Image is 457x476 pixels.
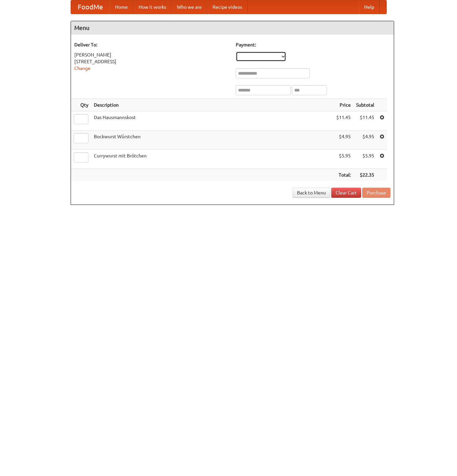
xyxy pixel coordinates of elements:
[334,150,353,169] td: $5.95
[71,0,110,14] a: FoodMe
[353,99,377,111] th: Subtotal
[71,21,394,35] h4: Menu
[334,111,353,131] td: $11.45
[74,41,229,48] h5: Deliver To:
[331,188,361,198] a: Clear Cart
[293,188,330,198] a: Back to Menu
[91,111,334,131] td: Das Hausmannskost
[207,0,247,14] a: Recipe videos
[353,150,377,169] td: $5.95
[74,51,229,58] div: [PERSON_NAME]
[334,99,353,111] th: Price
[334,169,353,181] th: Total:
[133,0,172,14] a: How it works
[91,150,334,169] td: Currywurst mit Brötchen
[353,169,377,181] th: $22.35
[74,66,90,71] a: Change
[172,0,207,14] a: Who we are
[110,0,133,14] a: Home
[91,131,334,150] td: Bockwurst Würstchen
[334,131,353,150] td: $4.95
[74,58,229,65] div: [STREET_ADDRESS]
[353,111,377,131] td: $11.45
[353,131,377,150] td: $4.95
[91,99,334,111] th: Description
[236,41,390,48] h5: Payment:
[362,188,390,198] button: Purchase
[71,99,91,111] th: Qty
[359,0,380,14] a: Help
